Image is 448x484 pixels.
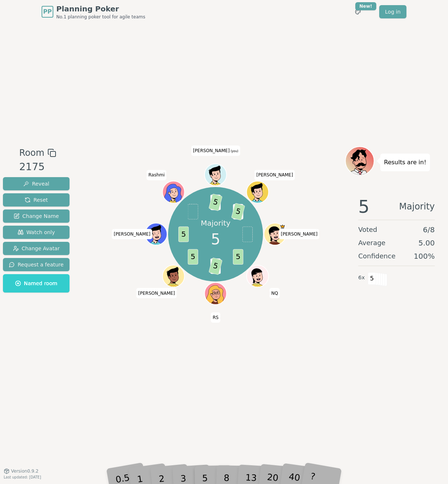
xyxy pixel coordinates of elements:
[3,242,70,255] button: Change Avatar
[414,251,435,261] span: 100 %
[191,146,240,156] span: Click to change your name
[11,468,39,474] span: Version 0.9.2
[358,225,377,235] span: Voted
[384,157,426,168] p: Results are in!
[358,238,385,248] span: Average
[210,195,221,210] span: 3
[56,14,145,20] span: No.1 planning poker tool for agile teams
[270,288,280,298] span: Click to change your name
[56,4,145,14] span: Planning Poker
[209,257,223,275] span: 5
[279,229,319,239] span: Click to change your name
[14,212,59,220] span: Change Name
[233,249,243,265] span: 5
[358,198,370,215] span: 5
[209,194,223,211] span: 5
[368,272,376,285] span: 5
[201,218,231,228] p: Majority
[231,203,245,221] span: 5
[43,7,51,16] span: PP
[147,170,167,180] span: Click to change your name
[358,251,395,261] span: Confidence
[136,288,177,298] span: Click to change your name
[211,312,220,323] span: Click to change your name
[112,229,152,239] span: Click to change your name
[13,245,60,252] span: Change Avatar
[19,159,56,175] div: 2175
[3,193,70,207] button: Reset
[3,274,70,293] button: Named room
[255,170,295,180] span: Click to change your name
[3,209,70,223] button: Change Name
[25,196,48,204] span: Reset
[4,468,39,474] button: Version0.9.2
[379,5,406,18] a: Log in
[211,228,220,250] span: 5
[205,165,226,185] button: Click to change your avatar
[15,280,57,287] span: Named room
[423,225,435,235] span: 6 / 8
[3,177,70,190] button: Reveal
[9,261,64,268] span: Request a feature
[42,4,145,20] a: PPPlanning PokerNo.1 planning poker tool for agile teams
[19,146,44,159] span: Room
[418,238,435,248] span: 5.00
[399,198,435,215] span: Majority
[3,226,70,239] button: Watch only
[178,226,189,242] span: 5
[3,258,70,271] button: Request a feature
[280,224,285,229] span: Pilar is the host
[188,249,198,265] span: 5
[23,180,49,187] span: Reveal
[355,2,376,10] div: New!
[4,475,41,479] span: Last updated: [DATE]
[233,204,243,219] span: 3
[351,5,365,18] button: New!
[358,274,365,282] span: 6 x
[230,150,238,153] span: (you)
[18,229,55,236] span: Watch only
